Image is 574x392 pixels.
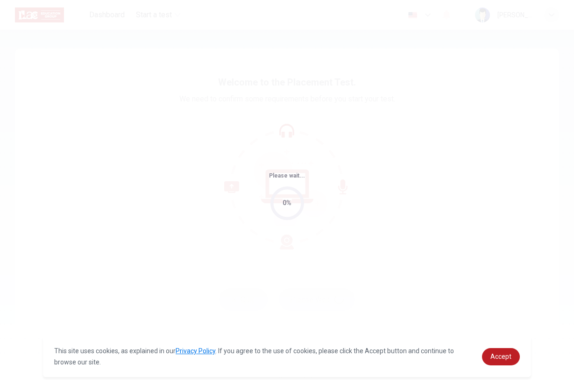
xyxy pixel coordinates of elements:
[176,347,215,355] a: Privacy Policy
[283,198,291,208] div: 0%
[54,347,454,366] span: This site uses cookies, as explained in our . If you agree to the use of cookies, please click th...
[43,336,531,377] div: cookieconsent
[490,353,511,360] span: Accept
[482,348,520,365] a: dismiss cookie message
[269,172,305,179] span: Please wait...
